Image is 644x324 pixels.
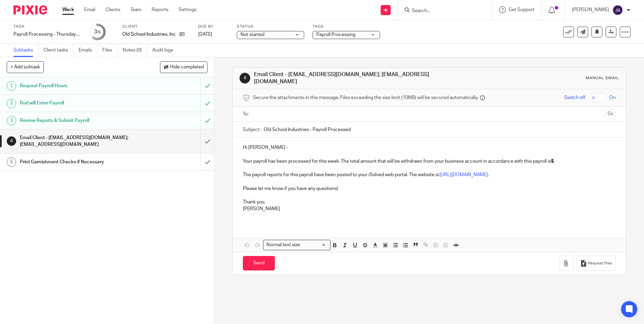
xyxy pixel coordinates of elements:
span: On [609,94,616,101]
h1: Request Payroll Hours [20,81,136,91]
h1: Rod will Enter Payroll [20,98,136,108]
span: Not started [240,32,264,37]
a: Email [84,6,95,13]
a: Emails [78,44,97,57]
span: Secure the attachments in this message. Files exceeding the size limit (10MB) will be secured aut... [253,94,478,101]
h1: Review Reports & Submit Payroll [20,116,136,126]
a: Clients [105,6,120,13]
label: Client [122,24,190,29]
input: Search [411,8,472,14]
div: 1 [7,81,16,91]
label: Due by [198,24,228,29]
div: 4 [239,73,250,84]
button: Request files [577,256,616,271]
button: + Add subtask [7,61,44,73]
img: Pixie [13,5,47,14]
div: 4 [7,136,16,146]
a: Subtasks [13,44,38,57]
span: Switch off [564,94,585,101]
small: /5 [97,30,101,34]
a: Work [62,6,74,13]
img: svg%3E [612,5,623,15]
h1: Print Garnishment Checks if Necessary [20,157,136,167]
div: 3 [7,116,16,125]
strong: $ [551,159,554,164]
a: Reports [152,6,168,13]
div: 5 [7,157,16,167]
label: Status [237,24,304,29]
a: [URL][DOMAIN_NAME] [440,172,488,177]
input: Search for option [302,241,326,249]
label: Tags [313,24,380,29]
p: Your payroll has been processed for this week. The total amount that will be withdrawn from your ... [243,151,615,165]
p: Thank you, [243,192,615,206]
label: To: [243,111,250,118]
p: [PERSON_NAME] [572,6,609,13]
p: The payroll reports for this payroll have been posted to your iSolved web portal. The website is: . [243,171,615,178]
h1: Email Client - [EMAIL_ADDRESS][DOMAIN_NAME]; [EMAIL_ADDRESS][DOMAIN_NAME] [20,133,136,150]
p: Old School Industries, Inc. [122,31,176,38]
p: [PERSON_NAME] [243,205,615,212]
p: Please let me know if you have any questions! [243,178,615,192]
h1: Email Client - [EMAIL_ADDRESS][DOMAIN_NAME]; [EMAIL_ADDRESS][DOMAIN_NAME] [254,71,444,86]
div: 3 [94,28,101,36]
span: Normal text size [265,241,301,249]
div: Manual email [586,75,619,81]
label: Task [13,24,81,29]
span: Hide completed [170,65,204,70]
label: Subject: [243,126,260,133]
div: Search for option [263,240,330,250]
span: [DATE] [198,32,212,37]
a: Team [130,6,141,13]
div: Payroll Processing - Thursdays - Old School Industries [13,31,81,38]
span: Payroll Processing [316,32,355,37]
span: Request files [588,261,612,266]
button: Cc [606,109,616,119]
a: Settings [179,6,196,13]
a: Client tasks [43,44,73,57]
a: Audit logs [152,44,178,57]
a: Notes (0) [123,44,147,57]
button: Hide completed [160,61,207,73]
div: 2 [7,99,16,108]
input: Send [243,256,275,270]
p: Hi [PERSON_NAME] - [243,144,615,151]
span: Get Support [509,7,535,12]
a: Files [102,44,118,57]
